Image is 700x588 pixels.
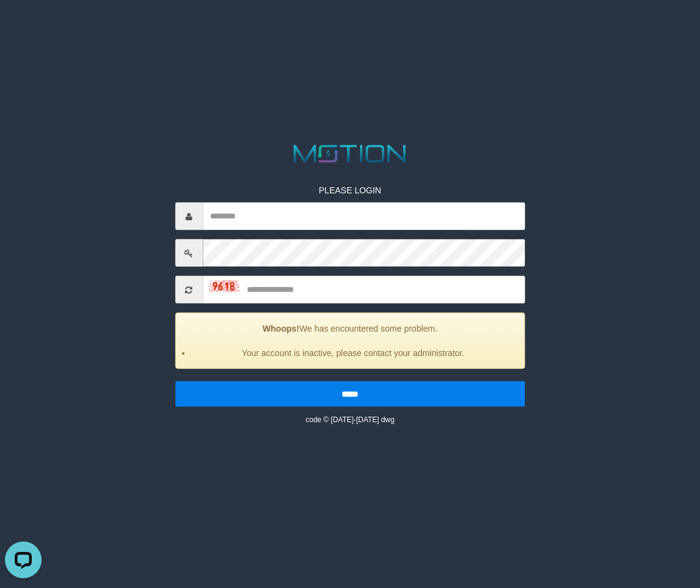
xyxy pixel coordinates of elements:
img: MOTION_logo.png [288,142,411,166]
div: We has encountered some problem. [175,313,525,369]
small: code © [DATE]-[DATE] dwg [306,415,394,424]
li: Your account is inactive, please contact your administrator. [191,347,516,359]
button: Open LiveChat chat widget [5,5,42,42]
strong: Whoops! [263,324,299,333]
img: captcha [209,280,239,292]
p: PLEASE LOGIN [175,184,525,196]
